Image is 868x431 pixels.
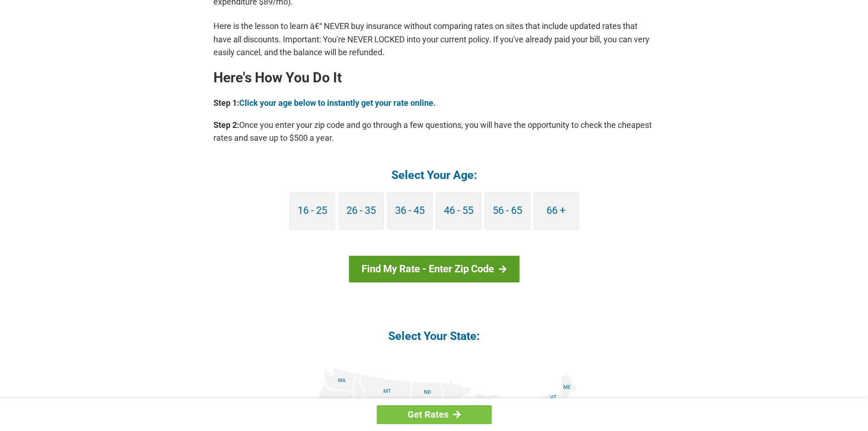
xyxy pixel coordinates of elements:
[289,192,335,230] a: 16 - 25
[213,167,655,183] h4: Select Your Age:
[349,256,519,282] a: Find My Rate - Enter Zip Code
[484,192,530,230] a: 56 - 65
[213,98,239,108] b: Step 1:
[213,70,655,85] h2: Here's How You Do It
[213,120,239,130] b: Step 2:
[239,98,436,108] a: Click your age below to instantly get your rate online.
[533,192,579,230] a: 66 +
[436,192,482,230] a: 46 - 55
[213,119,655,144] p: Once you enter your zip code and go through a few questions, you will have the opportunity to che...
[387,192,433,230] a: 36 - 45
[213,20,655,58] p: Here is the lesson to learn â€“ NEVER buy insurance without comparing rates on sites that include...
[338,192,384,230] a: 26 - 35
[213,328,655,344] h4: Select Your State:
[377,405,492,424] a: Get Rates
